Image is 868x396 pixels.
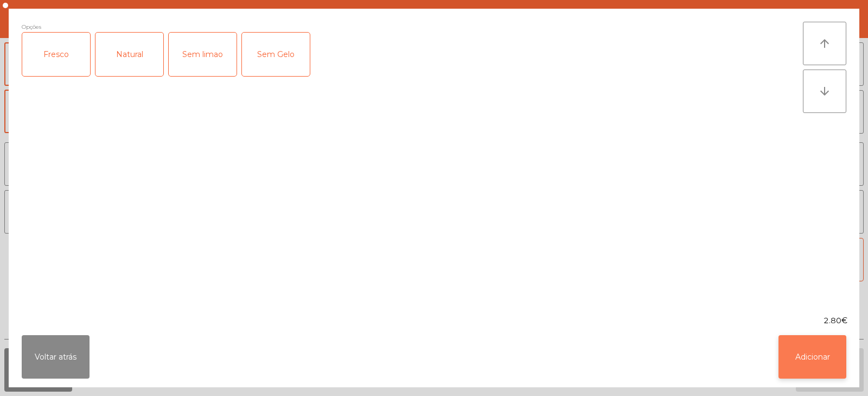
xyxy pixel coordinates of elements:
[22,33,90,76] div: Fresco
[818,85,831,98] i: arrow_downward
[778,335,846,379] button: Adicionar
[169,33,237,76] div: Sem limao
[22,22,41,32] span: Opções
[22,335,90,379] button: Voltar atrás
[95,33,163,76] div: Natural
[242,33,310,76] div: Sem Gelo
[803,22,846,65] button: arrow_upward
[818,37,831,50] i: arrow_upward
[9,315,859,326] div: 2.80€
[803,70,846,113] button: arrow_downward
